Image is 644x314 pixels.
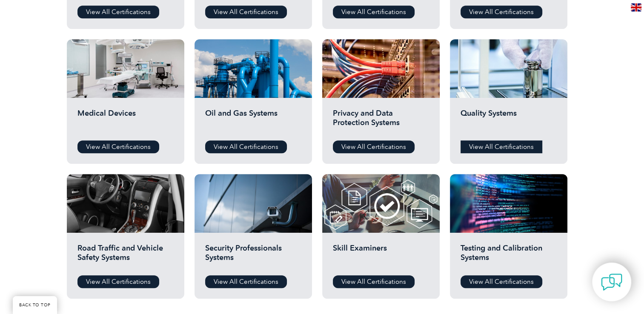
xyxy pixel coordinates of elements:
[461,243,557,269] h2: Testing and Calibration Systems
[205,275,287,288] a: View All Certifications
[13,296,57,314] a: BACK TO TOP
[461,140,542,153] a: View All Certifications
[77,140,159,153] a: View All Certifications
[205,140,287,153] a: View All Certifications
[601,271,622,293] img: contact-chat.png
[333,140,415,153] a: View All Certifications
[333,108,429,134] h2: Privacy and Data Protection Systems
[77,108,174,134] h2: Medical Devices
[77,243,174,269] h2: Road Traffic and Vehicle Safety Systems
[333,275,415,288] a: View All Certifications
[205,243,301,269] h2: Security Professionals Systems
[461,275,542,288] a: View All Certifications
[333,6,415,18] a: View All Certifications
[77,275,159,288] a: View All Certifications
[205,6,287,18] a: View All Certifications
[461,108,557,134] h2: Quality Systems
[205,108,301,134] h2: Oil and Gas Systems
[333,243,429,269] h2: Skill Examiners
[77,6,159,18] a: View All Certifications
[631,3,641,11] img: en
[461,6,542,18] a: View All Certifications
